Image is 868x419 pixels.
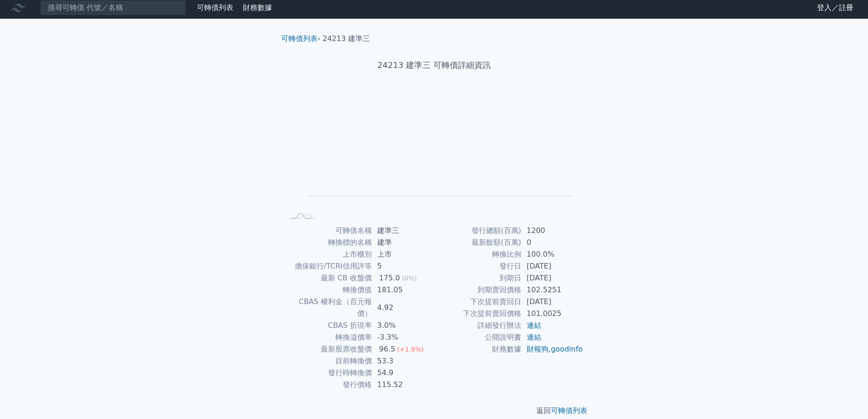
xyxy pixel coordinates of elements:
[285,343,372,355] td: 最新股票收盤價
[527,321,541,330] a: 連結
[434,260,521,272] td: 發行日
[521,237,584,248] td: 0
[372,367,434,379] td: 54.9
[372,379,434,391] td: 115.52
[372,225,434,237] td: 建準三
[521,260,584,272] td: [DATE]
[527,345,549,353] a: 財報狗
[434,237,521,248] td: 最新餘額(百萬)
[434,225,521,237] td: 發行總額(百萬)
[527,333,541,341] a: 連結
[521,308,584,320] td: 101.0025
[521,225,584,237] td: 1200
[372,248,434,260] td: 上市
[372,237,434,248] td: 建準
[434,331,521,343] td: 公開說明書
[299,100,573,209] g: Chart
[521,248,584,260] td: 100.0%
[551,345,583,353] a: goodinfo
[285,248,372,260] td: 上市櫃別
[434,248,521,260] td: 轉換比例
[434,343,521,355] td: 財務數據
[285,296,372,320] td: CBAS 權利金（百元報價）
[434,296,521,308] td: 下次提前賣回日
[285,355,372,367] td: 目前轉換價
[372,260,434,272] td: 5
[372,355,434,367] td: 53.3
[285,284,372,296] td: 轉換價值
[521,272,584,284] td: [DATE]
[372,331,434,343] td: -3.3%
[285,272,372,284] td: 最新 CB 收盤價
[377,343,397,355] div: 96.5
[551,406,587,415] a: 可轉債列表
[281,34,318,43] a: 可轉債列表
[434,284,521,296] td: 到期賣回價格
[521,284,584,296] td: 102.5251
[197,3,233,12] a: 可轉債列表
[521,343,584,355] td: ,
[377,272,402,284] div: 175.0
[285,331,372,343] td: 轉換溢價率
[372,296,434,320] td: 4.92
[402,274,417,282] span: (0%)
[285,225,372,237] td: 可轉債名稱
[274,405,595,416] p: 返回
[281,33,320,44] li: ›
[243,3,272,12] a: 財務數據
[372,284,434,296] td: 181.05
[434,320,521,331] td: 詳細發行辦法
[285,379,372,391] td: 發行價格
[285,260,372,272] td: 擔保銀行/TCRI信用評等
[323,33,370,44] li: 24213 建準三
[521,296,584,308] td: [DATE]
[285,320,372,331] td: CBAS 折現率
[285,237,372,248] td: 轉換標的名稱
[434,272,521,284] td: 到期日
[274,59,595,72] h1: 24213 建準三 可轉債詳細資訊
[810,0,861,15] a: 登入／註冊
[397,346,423,353] span: (+1.9%)
[285,367,372,379] td: 發行時轉換價
[434,308,521,320] td: 下次提前賣回價格
[372,320,434,331] td: 3.0%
